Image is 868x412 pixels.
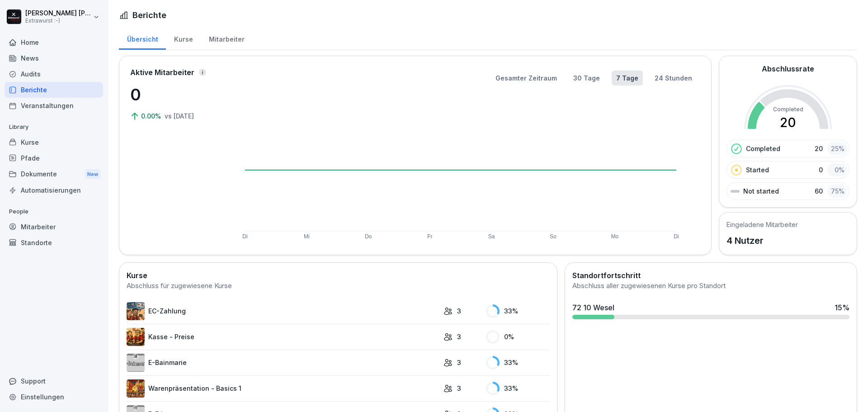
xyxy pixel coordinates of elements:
[486,304,550,318] div: 33 %
[5,204,103,219] p: People
[746,144,780,153] p: Completed
[762,63,814,74] h2: Abschlussrate
[457,332,461,341] p: 3
[5,34,103,50] a: Home
[743,186,779,196] p: Not started
[726,220,798,229] h5: Eingeladene Mitarbeiter
[365,233,372,240] text: Do
[457,306,461,316] p: 3
[127,302,439,320] a: EC-Zahlung
[486,382,550,395] div: 33 %
[457,384,461,393] p: 3
[127,281,550,291] div: Abschluss für zugewiesene Kurse
[166,27,201,50] a: Kurse
[127,328,145,346] img: tmtwwrrfijzb34l6g3i3rahn.png
[572,270,849,281] h2: Standortfortschritt
[141,111,163,121] p: 0.00%
[127,379,439,398] a: Warenpräsentation - Basics 1
[119,27,166,50] a: Übersicht
[5,66,103,82] a: Audits
[127,270,550,281] h2: Kurse
[486,356,550,369] div: 33 %
[491,71,561,85] button: Gesamter Zeitraum
[85,169,100,180] div: New
[25,18,91,24] p: Extrawurst :-)
[165,111,194,121] p: vs [DATE]
[5,50,103,66] a: News
[726,234,798,247] p: 4 Nutzer
[827,185,847,198] div: 75 %
[5,166,103,183] a: DokumenteNew
[457,358,461,367] p: 3
[25,9,91,17] p: [PERSON_NAME] [PERSON_NAME]
[612,71,643,85] button: 7 Tage
[746,165,769,175] p: Started
[611,233,618,240] text: Mo
[488,233,495,240] text: Sa
[835,302,849,313] div: 15 %
[5,150,103,166] a: Pfade
[5,182,103,198] a: Automatisierungen
[569,71,604,85] button: 30 Tage
[132,9,166,21] h1: Berichte
[5,82,103,98] a: Berichte
[5,166,103,183] div: Dokumente
[127,379,145,398] img: u0y15gka0z4ri9ccuzpgvu6r.png
[572,302,614,313] div: 72 10 Wesel
[650,71,697,85] button: 24 Stunden
[486,330,550,344] div: 0 %
[5,389,103,405] a: Einstellungen
[5,120,103,134] p: Library
[127,302,145,320] img: d5cfgpd1zv2dte7cvkgkhd65.png
[815,144,823,153] p: 20
[550,233,557,240] text: So
[5,219,103,235] a: Mitarbeiter
[127,354,439,372] a: E-Bainmarie
[819,165,823,175] p: 0
[304,233,310,240] text: Mi
[242,233,247,240] text: Di
[827,163,847,176] div: 0 %
[815,186,823,196] p: 60
[674,233,679,240] text: Di
[5,98,103,114] a: Veranstaltungen
[127,328,439,346] a: Kasse - Preise
[569,298,853,323] a: 72 10 Wesel15%
[827,142,847,155] div: 25 %
[5,373,103,389] div: Support
[201,27,252,50] a: Mitarbeiter
[130,67,194,78] p: Aktive Mitarbeiter
[427,233,432,240] text: Fr
[127,354,145,372] img: o0jxv81wch9w7dpx5j9jajgb.png
[130,82,221,107] p: 0
[5,235,103,251] a: Standorte
[572,281,849,291] div: Abschluss aller zugewiesenen Kurse pro Standort
[5,134,103,150] a: Kurse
